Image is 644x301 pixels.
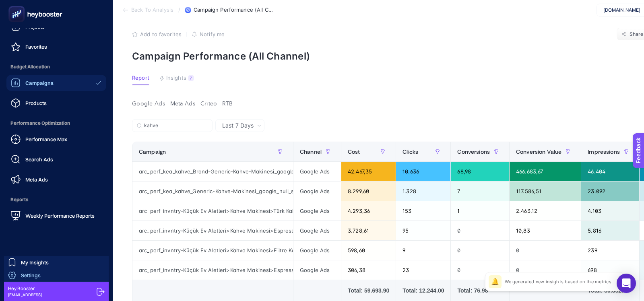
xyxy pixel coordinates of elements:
[300,148,322,155] span: Channel
[132,241,293,260] div: arc_perf_invntry-Küçük Ev Aletleri>Kahve Makinesi>Filtre Kahve Makinesi_google_src_cpc_alwayson
[21,259,49,266] span: My Insights
[451,201,509,221] div: 1
[396,241,450,260] div: 9
[341,181,396,201] div: 8.299,60
[510,201,581,221] div: 2.463,12
[132,221,293,240] div: arc_perf_invntry-Küçük Ev Aletleri>Kahve Makinesi>Espresso Makinesi>Tam Otomatik Espresso Makines...
[140,31,182,37] span: Add to favorites
[4,269,109,282] a: Settings
[6,59,106,75] span: Budget Allocation
[396,260,450,280] div: 23
[510,260,581,280] div: 0
[457,148,490,155] span: Conversions
[8,292,42,298] span: [EMAIL_ADDRESS]
[581,260,639,280] div: 698
[222,122,254,130] span: Last 7 Days
[451,162,509,181] div: 68,98
[341,162,396,181] div: 42.467,35
[341,260,396,280] div: 306,38
[6,115,106,131] span: Performance Optimization
[5,2,31,9] span: Feedback
[6,75,106,91] a: Campaigns
[6,39,106,55] a: Favorites
[402,148,418,155] span: Clicks
[6,95,106,111] a: Products
[6,151,106,167] a: Search Ads
[6,131,106,147] a: Performance Max
[396,221,450,240] div: 95
[581,181,639,201] div: 23.092
[293,181,341,201] div: Google Ads
[200,31,225,37] span: Notify me
[516,148,561,155] span: Conversion Value
[25,136,67,142] span: Performance Max
[510,162,581,181] div: 466.683,67
[396,162,450,181] div: 10.636
[341,201,396,221] div: 4.293,36
[581,162,639,181] div: 46.404
[132,181,293,201] div: arc_perf_kea_kahve_Generic-Kahve-Makinesi_google_null_src_cpc_alwayson
[166,75,186,81] span: Insights
[293,241,341,260] div: Google Ads
[132,75,149,81] span: Report
[505,278,611,285] p: We generated new insights based on the metrics
[293,162,341,181] div: Google Ads
[25,80,54,86] span: Campaigns
[25,43,47,50] span: Favorites
[8,285,42,292] span: Hey Booster
[510,181,581,201] div: 117.586,51
[139,148,166,155] span: Campaign
[451,260,509,280] div: 0
[457,287,503,295] div: Total: 76.98
[132,162,293,181] div: arc_perf_kea_kahve_Brand-Generic-Kahve-Makinesi_google_null_src_cpc_alwayson
[451,181,509,201] div: 7
[451,221,509,240] div: 0
[25,212,95,219] span: Weekly Performance Reports
[132,201,293,221] div: arc_perf_invntry-Küçük Ev Aletleri>Kahve Makinesi>Türk Kahve Makinesi_google_src_cpc_alwayson
[178,6,180,13] span: /
[132,260,293,280] div: arc_perf_invntry-Küçük Ev Aletleri>Kahve Makinesi>Espresso Makinesi>Yarı Otomatik Espresso Makine...
[451,241,509,260] div: 0
[510,221,581,240] div: 10,83
[25,100,47,106] span: Products
[131,7,173,13] span: Back To Analysis
[293,260,341,280] div: Google Ads
[348,148,360,155] span: Cost
[617,274,636,293] div: Open Intercom Messenger
[6,192,106,208] span: Reports
[25,156,53,163] span: Search Ads
[396,201,450,221] div: 153
[6,208,106,224] a: Weekly Performance Reports
[293,201,341,221] div: Google Ads
[341,221,396,240] div: 3.728,61
[25,176,48,183] span: Meta Ads
[341,241,396,260] div: 598,60
[194,7,274,13] span: Campaign Performance (All Channel)
[630,31,644,37] span: Share
[4,256,109,269] a: My Insights
[6,171,106,188] a: Meta Ads
[21,272,41,278] span: Settings
[581,221,639,240] div: 5.816
[348,287,389,295] div: Total: 59.693.90
[402,287,444,295] div: Total: 12.244.00
[132,31,182,37] button: Add to favorites
[144,123,208,129] input: Search
[489,275,502,288] div: 🔔
[588,148,620,155] span: Impressions
[192,31,225,37] button: Notify me
[293,221,341,240] div: Google Ads
[581,241,639,260] div: 239
[396,181,450,201] div: 1.328
[510,241,581,260] div: 0
[188,75,194,81] div: 7
[581,201,639,221] div: 4.103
